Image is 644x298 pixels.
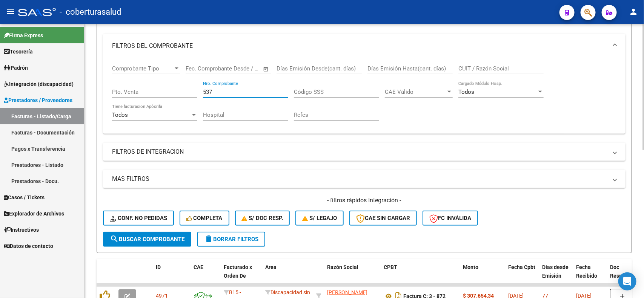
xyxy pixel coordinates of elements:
span: Area [265,264,277,270]
mat-expansion-panel-header: FILTROS DEL COMPROBANTE [103,34,626,58]
button: CAE SIN CARGAR [349,211,417,226]
datatable-header-cell: Facturado x Orden De [221,259,262,292]
span: CAE [194,264,203,270]
span: Monto [463,264,478,270]
span: Facturado x Orden De [224,264,252,279]
span: Conf. no pedidas [110,215,167,222]
span: Doc Respaldatoria [610,264,644,279]
mat-panel-title: FILTROS DE INTEGRACION [112,148,607,156]
span: S/ legajo [302,215,337,222]
span: Todos [112,112,128,118]
span: CAE Válido [385,89,446,95]
datatable-header-cell: Días desde Emisión [539,259,573,292]
mat-panel-title: FILTROS DEL COMPROBANTE [112,42,607,50]
datatable-header-cell: CPBT [381,259,460,292]
span: - coberturasalud [60,4,121,20]
span: Completa [186,215,223,222]
span: FC Inválida [429,215,471,222]
button: Open calendar [262,65,271,73]
span: Firma Express [4,31,43,40]
button: S/ legajo [295,211,344,226]
datatable-header-cell: Monto [460,259,505,292]
span: Datos de contacto [4,242,53,250]
button: Borrar Filtros [197,232,265,247]
span: Todos [458,89,474,95]
span: Borrar Filtros [204,236,258,243]
span: Casos / Tickets [4,193,45,202]
span: Instructivos [4,226,39,234]
button: Completa [180,211,229,226]
mat-expansion-panel-header: FILTROS DE INTEGRACION [103,143,626,161]
span: CPBT [384,264,397,270]
span: S/ Doc Resp. [242,215,283,222]
button: Buscar Comprobante [103,232,191,247]
span: Tesorería [4,47,33,56]
input: Start date [186,65,210,72]
mat-icon: delete [204,234,213,243]
datatable-header-cell: Razón Social [324,259,381,292]
mat-expansion-panel-header: MAS FILTROS [103,170,626,188]
button: FC Inválida [423,211,478,226]
mat-icon: menu [6,7,15,16]
div: FILTROS DEL COMPROBANTE [103,58,626,134]
span: Comprobante Tipo [112,65,173,72]
span: Fecha Cpbt [508,264,535,270]
span: Padrón [4,64,28,72]
span: Razón Social [327,264,358,270]
span: Fecha Recibido [576,264,597,279]
span: Explorador de Archivos [4,209,64,218]
datatable-header-cell: Fecha Cpbt [505,259,539,292]
mat-icon: person [629,7,638,16]
button: Conf. no pedidas [103,211,174,226]
datatable-header-cell: ID [153,259,191,292]
span: Integración (discapacidad) [4,80,74,88]
datatable-header-cell: Area [262,259,313,292]
span: ID [156,264,161,270]
input: End date [217,65,254,72]
datatable-header-cell: Fecha Recibido [573,259,607,292]
span: Días desde Emisión [542,264,569,279]
h4: - filtros rápidos Integración - [103,196,626,205]
button: S/ Doc Resp. [235,211,290,226]
mat-panel-title: MAS FILTROS [112,175,607,183]
span: Buscar Comprobante [110,236,184,243]
datatable-header-cell: CAE [191,259,221,292]
span: CAE SIN CARGAR [356,215,410,222]
span: [PERSON_NAME] [327,289,367,295]
mat-icon: search [110,234,119,243]
span: Prestadores / Proveedores [4,96,72,104]
div: Open Intercom Messenger [618,272,636,290]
